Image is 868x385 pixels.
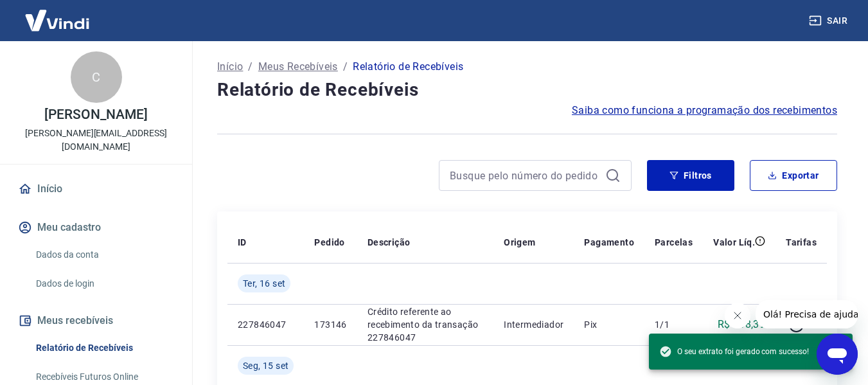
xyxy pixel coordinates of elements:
p: / [343,59,348,75]
span: Seg, 15 set [243,359,288,372]
a: Relatório de Recebíveis [31,335,177,361]
span: Olá! Precisa de ajuda? [8,9,108,19]
button: Sair [806,9,853,33]
p: Origem [504,236,535,249]
span: O seu extrato foi gerado com sucesso! [659,345,809,358]
a: Início [15,175,177,203]
p: Pagamento [584,236,634,249]
p: [PERSON_NAME] [44,108,147,121]
p: Tarifas [786,236,817,249]
iframe: Mensagem da empresa [756,300,858,328]
p: Descrição [368,236,411,249]
a: Início [217,59,243,75]
a: Meus Recebíveis [258,59,338,75]
button: Exportar [750,160,837,191]
h4: Relatório de Recebíveis [217,77,837,103]
p: [PERSON_NAME][EMAIL_ADDRESS][DOMAIN_NAME] [10,127,182,154]
p: 173146 [314,318,346,331]
p: Valor Líq. [713,236,755,249]
button: Filtros [647,160,734,191]
p: 227846047 [238,318,294,331]
p: ID [238,236,247,249]
p: 1/1 [655,318,693,331]
p: Pix [584,318,634,331]
p: Relatório de Recebíveis [353,59,463,75]
button: Meus recebíveis [15,307,177,335]
p: Pedido [314,236,344,249]
p: R$ 738,39 [718,317,766,332]
img: Vindi [15,1,99,40]
a: Dados de login [31,271,177,297]
input: Busque pelo número do pedido [450,166,600,185]
button: Meu cadastro [15,213,177,242]
span: Ter, 16 set [243,277,285,290]
p: / [248,59,252,75]
iframe: Fechar mensagem [725,303,750,328]
p: Crédito referente ao recebimento da transação 227846047 [368,305,483,344]
a: Saiba como funciona a programação dos recebimentos [572,103,837,118]
a: Dados da conta [31,242,177,268]
div: C [71,51,122,103]
iframe: Botão para abrir a janela de mensagens [817,334,858,375]
p: Intermediador [504,318,563,331]
p: Parcelas [655,236,693,249]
